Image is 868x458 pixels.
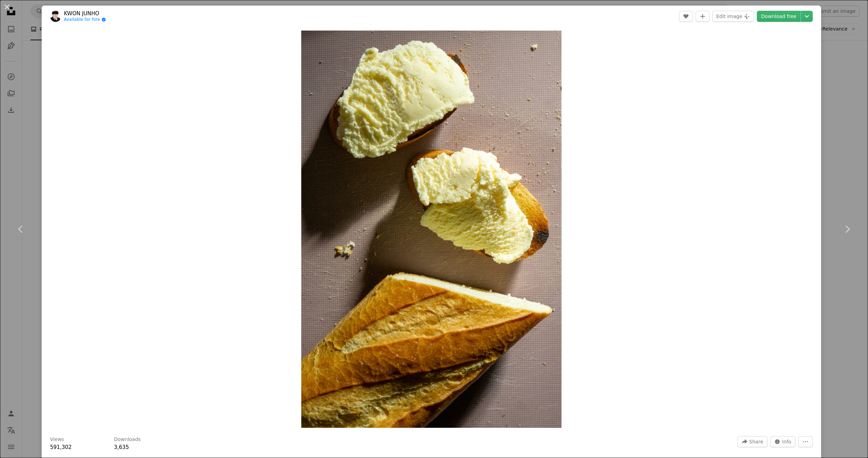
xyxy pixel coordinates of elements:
a: Next [826,196,868,263]
a: Download free [757,11,801,22]
button: Stats about this image [770,436,796,447]
h3: Views [50,436,64,443]
span: 3,635 [114,444,129,450]
span: Share [749,436,763,447]
button: Share this image [737,436,767,447]
button: Add to Collection [696,11,710,22]
button: Edit image [712,11,754,22]
img: Go to KWON JUNHO's profile [50,11,61,22]
a: Available for hire [64,17,106,23]
span: 591,302 [50,444,72,450]
span: Info [782,436,792,447]
a: KWON JUNHO [64,10,106,17]
button: Like [679,11,693,22]
button: Choose download size [801,11,813,22]
h3: Downloads [114,436,141,443]
button: Zoom in on this image [301,31,561,428]
img: bread with butter on black and white polka dot textile [301,31,561,428]
button: More Actions [798,436,813,447]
